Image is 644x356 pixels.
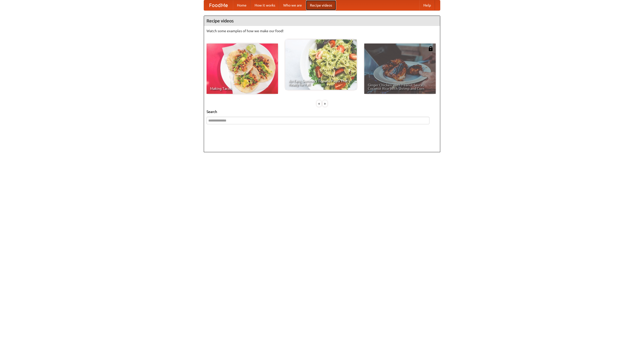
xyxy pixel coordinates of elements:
span: Making Tacos [210,87,274,90]
p: Watch some examples of how we make our food! [207,28,437,33]
a: Making Tacos [207,44,278,94]
a: FoodMe [204,0,233,10]
span: An Easy, Summery Tomato Pasta That's Ready for Fall [289,79,353,86]
a: How it works [251,0,279,10]
div: » [323,100,327,107]
a: Help [419,0,435,10]
h4: Recipe videos [204,16,440,26]
a: Who we are [279,0,306,10]
a: An Easy, Summery Tomato Pasta That's Ready for Fall [285,39,357,90]
a: Home [233,0,251,10]
img: 483408.png [428,46,433,51]
a: Recipe videos [306,0,336,10]
div: « [317,100,321,107]
h5: Search [207,109,437,114]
